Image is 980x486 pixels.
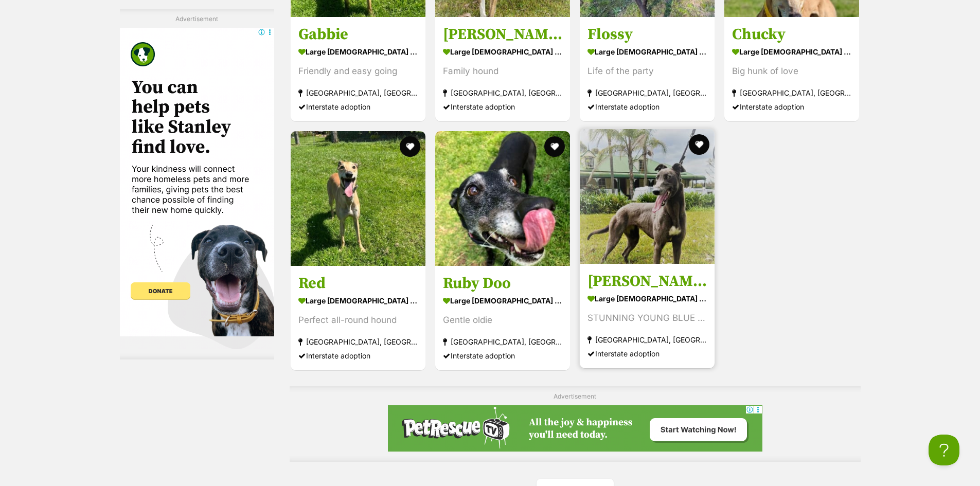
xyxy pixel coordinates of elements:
strong: [GEOGRAPHIC_DATA], [GEOGRAPHIC_DATA] [587,86,707,100]
h3: Red [298,273,418,293]
img: Elsa - Greyhound Dog [580,129,715,264]
div: STUNNING YOUNG BLUE GIRL [587,311,707,325]
div: Interstate adoption [443,348,562,362]
strong: large [DEMOGRAPHIC_DATA] Dog [298,44,418,59]
h3: [PERSON_NAME] [443,25,562,44]
div: Interstate adoption [587,346,707,360]
h3: [PERSON_NAME] [587,271,707,291]
div: Interstate adoption [587,100,707,114]
button: favourite [544,136,565,157]
img: Ruby Doo - Greyhound Dog [435,131,570,266]
iframe: Help Scout Beacon - Open [929,435,959,465]
img: Red - Greyhound Dog [291,131,425,266]
strong: large [DEMOGRAPHIC_DATA] Dog [587,291,707,305]
div: Friendly and easy going [298,64,418,78]
strong: [GEOGRAPHIC_DATA], [GEOGRAPHIC_DATA] [587,332,707,346]
h3: Flossy [587,25,707,44]
div: Interstate adoption [298,348,418,362]
h3: Chucky [732,25,851,44]
div: Perfect all-round hound [298,313,418,327]
button: favourite [689,134,709,155]
div: Interstate adoption [298,100,418,114]
div: Advertisement [120,9,274,359]
strong: [GEOGRAPHIC_DATA], [GEOGRAPHIC_DATA] [443,86,562,100]
strong: large [DEMOGRAPHIC_DATA] Dog [732,44,851,59]
div: Interstate adoption [443,100,562,114]
button: favourite [400,136,420,157]
div: Gentle oldie [443,313,562,327]
strong: [GEOGRAPHIC_DATA], [GEOGRAPHIC_DATA] [732,86,851,100]
div: Advertisement [290,386,861,462]
strong: large [DEMOGRAPHIC_DATA] Dog [587,44,707,59]
a: [PERSON_NAME] large [DEMOGRAPHIC_DATA] Dog Family hound [GEOGRAPHIC_DATA], [GEOGRAPHIC_DATA] Inte... [435,17,570,121]
a: [PERSON_NAME] large [DEMOGRAPHIC_DATA] Dog STUNNING YOUNG BLUE GIRL [GEOGRAPHIC_DATA], [GEOGRAPHI... [580,263,715,368]
iframe: Advertisement [388,405,762,452]
div: Family hound [443,64,562,78]
strong: large [DEMOGRAPHIC_DATA] Dog [298,293,418,308]
h3: Gabbie [298,25,418,44]
strong: [GEOGRAPHIC_DATA], [GEOGRAPHIC_DATA] [298,86,418,100]
iframe: Advertisement [120,28,274,349]
div: Interstate adoption [732,100,851,114]
a: Flossy large [DEMOGRAPHIC_DATA] Dog Life of the party [GEOGRAPHIC_DATA], [GEOGRAPHIC_DATA] Inters... [580,17,715,121]
div: Life of the party [587,64,707,78]
strong: large [DEMOGRAPHIC_DATA] Dog [443,44,562,59]
strong: large [DEMOGRAPHIC_DATA] Dog [443,293,562,308]
strong: [GEOGRAPHIC_DATA], [GEOGRAPHIC_DATA] [443,334,562,348]
h3: Ruby Doo [443,273,562,293]
strong: [GEOGRAPHIC_DATA], [GEOGRAPHIC_DATA] [298,334,418,348]
a: Chucky large [DEMOGRAPHIC_DATA] Dog Big hunk of love [GEOGRAPHIC_DATA], [GEOGRAPHIC_DATA] Interst... [724,17,859,121]
a: Gabbie large [DEMOGRAPHIC_DATA] Dog Friendly and easy going [GEOGRAPHIC_DATA], [GEOGRAPHIC_DATA] ... [291,17,425,121]
div: Big hunk of love [732,64,851,78]
a: Red large [DEMOGRAPHIC_DATA] Dog Perfect all-round hound [GEOGRAPHIC_DATA], [GEOGRAPHIC_DATA] Int... [291,265,425,370]
a: Ruby Doo large [DEMOGRAPHIC_DATA] Dog Gentle oldie [GEOGRAPHIC_DATA], [GEOGRAPHIC_DATA] Interstat... [435,265,570,370]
